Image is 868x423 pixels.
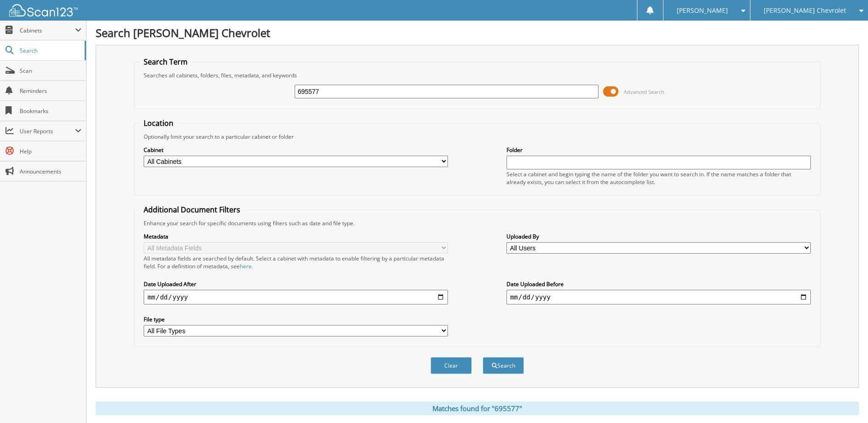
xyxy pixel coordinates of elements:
[144,255,448,270] div: All metadata fields are searched by default. Select a cabinet with metadata to enable filtering b...
[9,4,78,16] img: scan123-logo-white.svg
[507,170,811,186] div: Select a cabinet and begin typing the name of the folder you want to search in. If the name match...
[764,8,846,13] span: [PERSON_NAME] Chevrolet
[507,280,811,288] label: Date Uploaded Before
[677,8,728,13] span: [PERSON_NAME]
[144,146,448,154] label: Cabinet
[483,357,524,374] button: Search
[20,168,81,175] span: Announcements
[20,107,81,115] span: Bookmarks
[20,147,81,155] span: Help
[20,67,81,75] span: Scan
[20,47,80,54] span: Search
[144,280,448,288] label: Date Uploaded After
[240,262,252,270] a: here
[139,133,815,141] div: Optionally limit your search to a particular cabinet or folder
[96,401,859,415] div: Matches found for "695577"
[96,25,859,40] h1: Search [PERSON_NAME] Chevrolet
[139,219,815,227] div: Enhance your search for specific documents using filters such as date and file type.
[144,315,448,323] label: File type
[507,290,811,304] input: end
[139,118,178,128] legend: Location
[20,27,75,34] span: Cabinets
[507,146,811,154] label: Folder
[144,290,448,304] input: start
[624,88,664,95] span: Advanced Search
[507,233,811,240] label: Uploaded By
[431,357,472,374] button: Clear
[20,127,75,135] span: User Reports
[139,57,192,67] legend: Search Term
[139,205,245,215] legend: Additional Document Filters
[144,233,448,240] label: Metadata
[20,87,81,95] span: Reminders
[139,71,815,79] div: Searches all cabinets, folders, files, metadata, and keywords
